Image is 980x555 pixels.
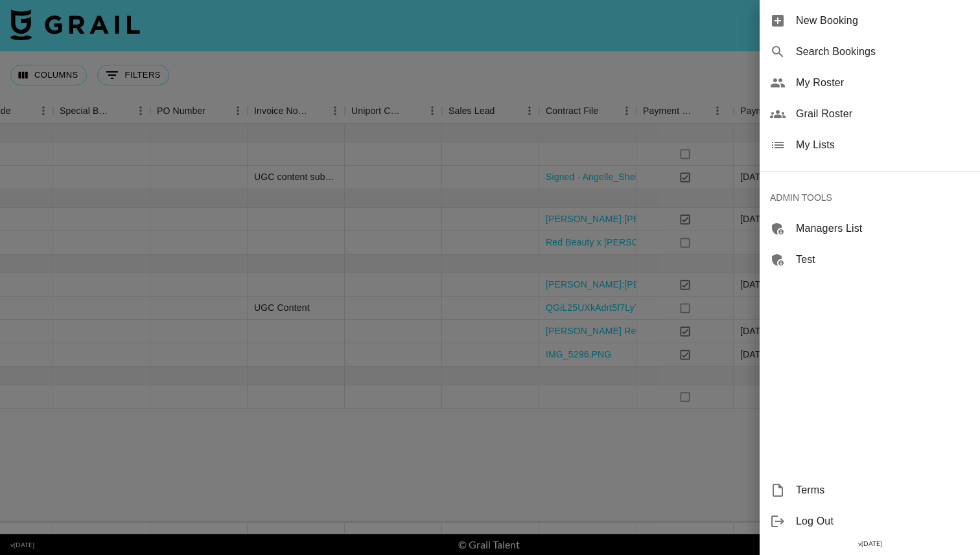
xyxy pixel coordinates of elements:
[796,75,970,91] span: My Roster
[796,482,970,498] span: Terms
[796,221,970,236] span: Managers List
[796,252,970,267] span: Test
[760,244,980,275] div: Test
[760,5,980,36] div: New Booking
[796,44,970,60] span: Search Bookings
[760,67,980,98] div: My Roster
[760,537,980,550] div: v [DATE]
[796,13,970,28] span: New Booking
[760,506,980,537] div: Log Out
[760,130,980,161] div: My Lists
[796,106,970,122] span: Grail Roster
[760,98,980,130] div: Grail Roster
[760,36,980,67] div: Search Bookings
[760,213,980,244] div: Managers List
[760,475,980,506] div: Terms
[796,137,970,153] span: My Lists
[796,514,970,529] span: Log Out
[760,182,980,213] div: ADMIN TOOLS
